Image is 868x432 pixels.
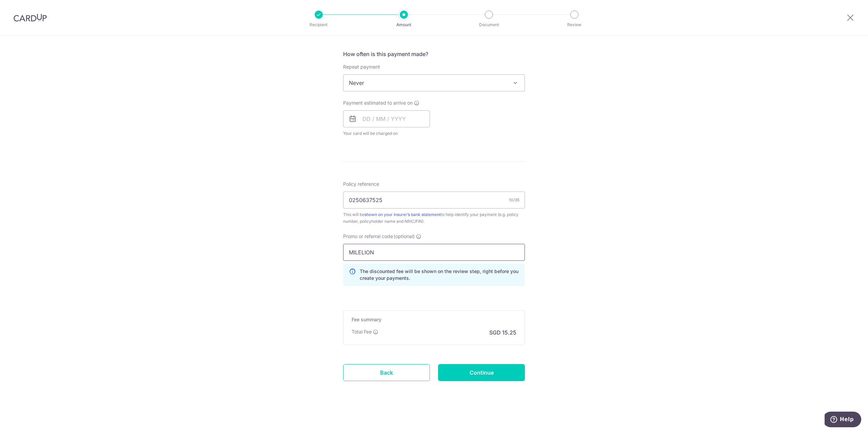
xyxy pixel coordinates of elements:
[343,211,525,225] div: This will be to help identify your payment (e.g. policy number, policyholder name and NRIC/FIN).
[352,328,372,335] p: Total Fee
[14,14,47,22] img: CardUp
[489,328,516,337] p: SGD 15.25
[464,21,514,28] p: Document
[360,268,519,282] p: The discounted fee will be shown on the review step, right before you create your payments.
[343,74,525,91] span: Never
[294,21,344,28] p: Recipient
[438,364,525,381] input: Continue
[343,130,430,137] span: Your card will be charged on
[343,50,525,58] h5: How often is this payment made?
[364,212,441,217] a: shown on your insurer’s bank statement
[394,233,415,240] span: (optional)
[343,181,379,187] label: Policy reference
[343,100,413,106] span: Payment estimated to arrive on
[343,75,525,91] span: Never
[343,64,380,70] label: Repeat payment
[379,21,429,28] p: Amount
[549,21,599,28] p: Review
[343,233,393,240] span: Promo or referral code
[343,364,430,381] a: Back
[825,412,861,429] iframe: Opens a widget where you can find more information
[509,197,519,203] div: 10/35
[343,110,430,127] input: DD / MM / YYYY
[352,316,516,323] h5: Fee summary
